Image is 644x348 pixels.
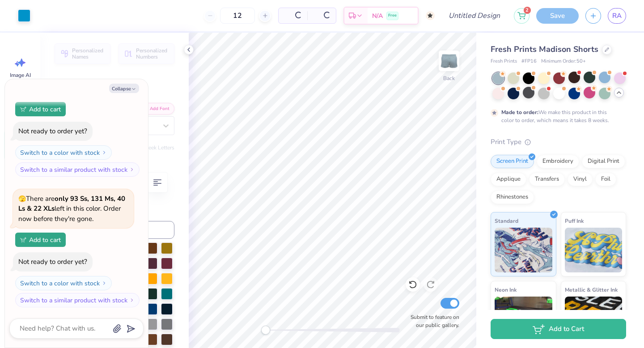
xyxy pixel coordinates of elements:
img: Add to cart [20,237,26,242]
img: Switch to a color with stock [102,150,107,155]
div: Vinyl [568,173,593,186]
span: Fresh Prints Madison Shorts [491,44,598,55]
button: Switch to a color with stock [15,276,112,290]
div: Accessibility label [261,326,270,335]
button: Personalized Numbers [119,43,174,64]
input: – – [220,8,255,24]
span: Neon Ink [495,285,517,294]
strong: Made to order: [501,109,538,116]
span: Free [388,13,397,19]
span: Fresh Prints [491,58,517,65]
button: Switch to a similar product with stock [15,162,140,177]
button: Add Font [138,103,174,115]
span: 2 [524,7,531,14]
img: Switch to a color with stock [102,280,107,286]
button: 2 [514,8,530,24]
img: Switch to a similar product with stock [129,167,135,172]
div: Screen Print [491,155,534,168]
button: Personalized Names [55,43,110,64]
button: Switch to a color with stock [15,145,112,160]
div: Digital Print [582,155,625,168]
span: Puff Ink [565,216,584,225]
button: Add to cart [15,233,66,247]
span: RA [612,11,622,21]
strong: only 93 Ss, 131 Ms, 40 Ls & 22 XLs [18,194,125,213]
img: Puff Ink [565,228,623,272]
button: Add to Cart [491,319,626,339]
img: Back [440,52,458,70]
div: Not ready to order yet? [18,127,87,136]
div: Transfers [529,173,565,186]
a: RA [608,8,626,24]
img: Neon Ink [495,297,552,341]
img: Standard [495,228,552,272]
input: Untitled Design [441,7,507,25]
span: There are left in this color. Order now before they're gone. [18,194,125,223]
span: Metallic & Glitter Ink [565,285,618,294]
div: Foil [595,173,616,186]
button: Switch to a similar product with stock [15,293,140,307]
div: Print Type [491,137,626,147]
div: Back [443,74,455,82]
span: Personalized Numbers [136,47,169,60]
label: Submit to feature on our public gallery. [406,313,459,329]
span: # FP16 [521,58,537,65]
span: 🫣 [18,195,26,203]
img: Metallic & Glitter Ink [565,297,623,341]
button: Collapse [109,84,139,93]
button: Add to cart [15,102,66,116]
div: Rhinestones [491,191,534,204]
div: Not ready to order yet? [18,257,87,266]
img: Add to cart [20,106,26,112]
img: Switch to a similar product with stock [129,297,135,303]
span: Standard [495,216,518,225]
div: We make this product in this color to order, which means it takes 8 weeks. [501,108,611,124]
span: Minimum Order: 50 + [541,58,586,65]
div: Embroidery [537,155,579,168]
span: N/A [372,11,383,21]
span: Personalized Names [72,47,105,60]
div: Applique [491,173,526,186]
span: Image AI [10,72,31,79]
